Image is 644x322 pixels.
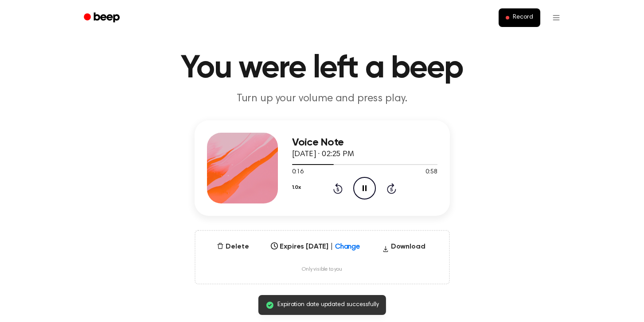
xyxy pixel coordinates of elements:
[292,180,301,195] button: 1.0x
[499,8,540,27] button: Record
[425,168,437,177] span: 0:58
[379,241,429,256] button: Download
[302,266,342,273] span: Only visible to you
[292,150,354,158] span: [DATE] · 02:25 PM
[546,7,567,28] button: Open menu
[292,168,304,177] span: 0:16
[95,53,549,84] h1: You were left a beep
[213,241,252,252] button: Delete
[513,14,533,22] span: Record
[277,300,379,310] span: Expiration date updated successfully
[78,9,128,27] a: Beep
[292,137,437,149] h3: Voice Note
[152,92,492,106] p: Turn up your volume and press play.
